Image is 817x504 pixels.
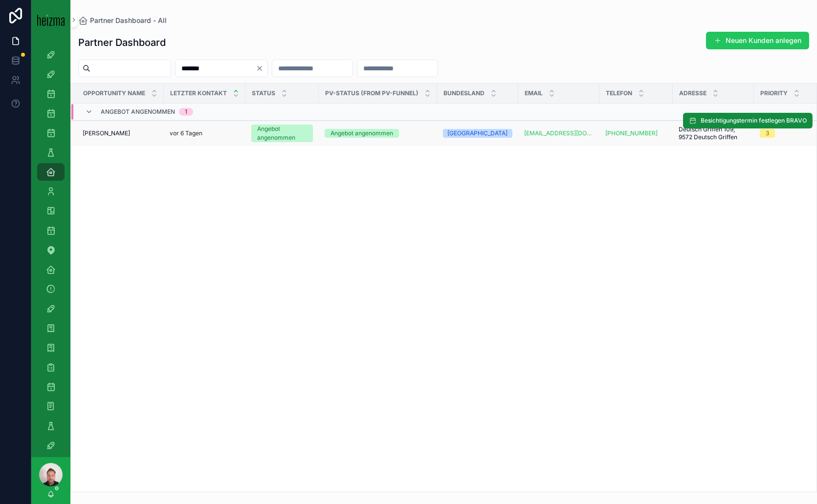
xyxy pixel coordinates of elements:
[448,129,508,138] div: [GEOGRAPHIC_DATA]
[766,129,769,138] div: 3
[605,129,667,137] a: [PHONE_NUMBER]
[170,129,202,137] p: vor 6 Tagen
[170,129,240,137] a: vor 6 Tagen
[605,129,658,137] a: [PHONE_NUMBER]
[701,117,807,125] span: Besichtigungstermin festlegen BRAVO
[524,129,594,137] a: [EMAIL_ADDRESS][DOMAIN_NAME]
[679,89,707,97] span: Adresse
[101,108,175,116] span: Angebot angenommen
[325,129,431,138] a: Angebot angenommen
[760,89,788,97] span: Priority
[83,129,158,137] a: [PERSON_NAME]
[83,89,145,97] span: Opportunity Name
[256,64,267,72] button: Clear
[252,89,275,97] span: Status
[83,129,130,137] span: [PERSON_NAME]
[443,129,512,138] a: [GEOGRAPHIC_DATA]
[185,108,187,116] div: 1
[443,89,485,97] span: Bundesland
[679,126,748,141] a: Deutsch Griffen 109, 9572 Deutsch Griffen
[251,125,313,142] a: Angebot angenommen
[170,89,227,97] span: Letzter Kontakt
[706,32,809,49] button: Neuen Kunden anlegen
[90,16,167,25] span: Partner Dashboard - All
[683,113,813,128] button: Besichtigungstermin festlegen BRAVO
[525,89,543,97] span: Email
[78,36,166,49] h1: Partner Dashboard
[257,125,307,142] div: Angebot angenommen
[325,89,419,97] span: PV-Status (from PV-Funnel)
[78,16,167,25] a: Partner Dashboard - All
[331,129,393,138] div: Angebot angenommen
[31,39,70,457] div: scrollable content
[37,13,65,26] img: App logo
[606,89,632,97] span: Telefon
